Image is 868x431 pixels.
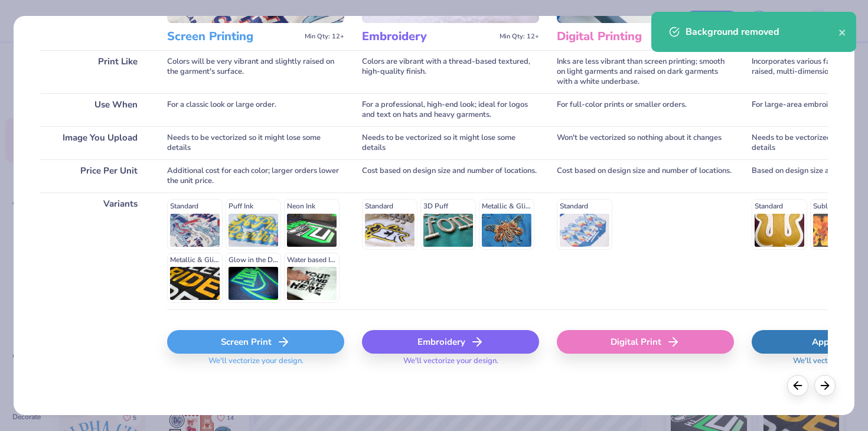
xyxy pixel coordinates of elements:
div: For a professional, high-end look; ideal for logos and text on hats and heavy garments. [362,93,539,126]
div: Colors are vibrant with a thread-based textured, high-quality finish. [362,50,539,93]
div: Won't be vectorized so nothing about it changes [557,126,734,159]
div: Needs to be vectorized so it might lose some details [362,126,539,159]
div: Digital Print [557,330,734,354]
div: Needs to be vectorized so it might lose some details [167,126,344,159]
h3: Digital Printing [557,29,690,44]
span: Min Qty: 12+ [500,32,539,41]
div: Background removed [686,25,838,39]
span: Min Qty: 12+ [305,32,344,41]
div: Variants [40,192,149,309]
div: Inks are less vibrant than screen printing; smooth on light garments and raised on dark garments ... [557,50,734,93]
div: Print Like [40,50,149,93]
div: Cost based on design size and number of locations. [557,159,734,192]
span: We'll vectorize your design. [399,356,503,373]
button: close [838,25,847,39]
div: Use When [40,93,149,126]
div: For full-color prints or smaller orders. [557,93,734,126]
div: Additional cost for each color; larger orders lower the unit price. [167,159,344,192]
div: Embroidery [362,330,539,354]
div: Screen Print [167,330,344,354]
span: We'll vectorize your design. [204,356,308,373]
div: For a classic look or large order. [167,93,344,126]
h3: Screen Printing [167,29,300,44]
div: Cost based on design size and number of locations. [362,159,539,192]
div: Colors will be very vibrant and slightly raised on the garment's surface. [167,50,344,93]
div: Image You Upload [40,126,149,159]
h3: Embroidery [362,29,495,44]
div: Price Per Unit [40,159,149,192]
